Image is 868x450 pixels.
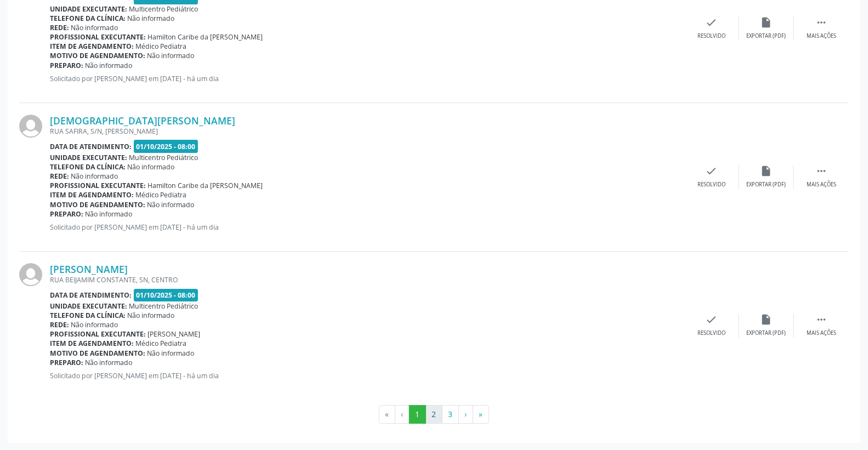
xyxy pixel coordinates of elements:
span: Não informado [128,14,175,23]
span: Não informado [147,51,195,60]
b: Preparo: [50,61,83,70]
button: Go to page 2 [426,405,442,424]
b: Unidade executante: [50,4,127,14]
a: [PERSON_NAME] [50,263,128,275]
b: Motivo de agendamento: [50,349,145,358]
span: 01/10/2025 - 08:00 [134,140,198,152]
b: Data de atendimento: [50,142,132,151]
b: Item de agendamento: [50,190,134,200]
b: Profissional executante: [50,329,146,339]
div: Exportar (PDF) [747,329,786,337]
b: Motivo de agendamento: [50,200,145,209]
span: Hamilton Caribe da [PERSON_NAME] [148,32,263,42]
i: check [706,16,718,29]
div: Mais ações [807,181,836,189]
span: Não informado [71,172,118,181]
b: Profissional executante: [50,32,146,42]
button: Go to next page [458,405,473,424]
div: Resolvido [697,329,725,337]
span: Não informado [71,320,118,329]
b: Telefone da clínica: [50,311,126,320]
b: Telefone da clínica: [50,14,126,23]
b: Rede: [50,23,69,32]
span: Hamilton Caribe da [PERSON_NAME] [148,181,263,190]
p: Solicitado por [PERSON_NAME] em [DATE] - há um dia [50,371,684,380]
span: [PERSON_NAME] [148,329,201,339]
button: Go to page 1 [409,405,426,424]
div: Resolvido [697,181,725,189]
p: Solicitado por [PERSON_NAME] em [DATE] - há um dia [50,223,684,232]
b: Item de agendamento: [50,42,134,51]
span: Não informado [128,311,175,320]
b: Motivo de agendamento: [50,51,145,60]
i: check [706,165,718,177]
span: Multicentro Pediátrico [129,153,198,162]
img: img [19,263,42,286]
b: Rede: [50,172,69,181]
span: Médico Pediatra [136,190,187,200]
i:  [815,16,827,29]
div: Mais ações [807,32,836,40]
div: RUA BEIJAMIM CONSTANTE, SN, CENTRO [50,275,684,284]
span: Médico Pediatra [136,339,187,348]
div: Resolvido [697,32,725,40]
span: Não informado [71,23,118,32]
b: Rede: [50,320,69,329]
span: 01/10/2025 - 08:00 [134,289,198,301]
span: Multicentro Pediátrico [129,4,198,14]
span: Não informado [86,209,133,219]
span: Não informado [147,349,195,358]
span: Não informado [86,358,133,367]
img: img [19,115,42,138]
i:  [815,314,827,326]
b: Preparo: [50,209,83,219]
button: Go to last page [473,405,489,424]
div: RUA SAFIRA, S/N, [PERSON_NAME] [50,127,684,136]
p: Solicitado por [PERSON_NAME] em [DATE] - há um dia [50,74,684,83]
span: Médico Pediatra [136,42,187,51]
a: [DEMOGRAPHIC_DATA][PERSON_NAME] [50,115,235,127]
i: insert_drive_file [761,314,773,326]
span: Não informado [86,61,133,70]
div: Exportar (PDF) [747,32,786,40]
b: Unidade executante: [50,153,127,162]
i: insert_drive_file [761,16,773,29]
b: Profissional executante: [50,181,146,190]
b: Data de atendimento: [50,290,132,300]
i: insert_drive_file [761,165,773,177]
b: Preparo: [50,358,83,367]
span: Multicentro Pediátrico [129,301,198,311]
ul: Pagination [19,405,849,424]
div: Mais ações [807,329,836,337]
b: Unidade executante: [50,301,127,311]
b: Item de agendamento: [50,339,134,348]
b: Telefone da clínica: [50,162,126,172]
i: check [706,314,718,326]
span: Não informado [147,200,195,209]
div: Exportar (PDF) [747,181,786,189]
span: Não informado [128,162,175,172]
button: Go to page 3 [442,405,459,424]
i:  [815,165,827,177]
